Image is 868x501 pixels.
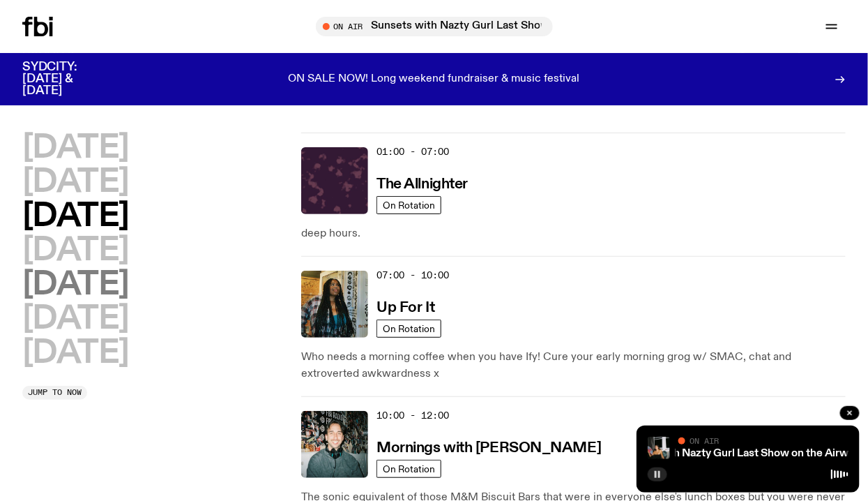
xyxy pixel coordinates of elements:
a: Up For It [376,298,434,315]
img: Ify - a Brown Skin girl with black braided twists, looking up to the side with her tongue stickin... [301,271,368,338]
span: 01:00 - 07:00 [376,145,449,158]
img: Radio presenter Ben Hansen sits in front of a wall of photos and an fbi radio sign. Film photo. B... [301,411,368,478]
button: [DATE] [22,269,129,301]
a: On Rotation [376,460,441,478]
span: On Rotation [383,463,435,474]
h3: The Allnighter [376,177,468,192]
span: 10:00 - 12:00 [376,409,449,422]
button: [DATE] [22,304,129,335]
h3: Mornings with [PERSON_NAME] [376,441,601,456]
button: On AirSunsets with Nazty Gurl Last Show on the Airwaves! [316,17,553,36]
span: On Rotation [383,323,435,334]
h3: Up For It [376,301,434,315]
span: 07:00 - 10:00 [376,269,449,282]
span: On Rotation [383,200,435,210]
p: deep hours. [301,225,846,242]
a: Mornings with [PERSON_NAME] [376,438,601,456]
button: [DATE] [22,133,129,164]
button: Jump to now [22,386,87,400]
button: [DATE] [22,338,129,369]
h3: SYDCITY: [DATE] & [DATE] [22,61,112,97]
button: [DATE] [22,235,129,267]
span: Jump to now [28,389,82,396]
a: On Rotation [376,196,441,214]
p: ON SALE NOW! Long weekend fundraiser & music festival [289,73,580,86]
p: Who needs a morning coffee when you have Ify! Cure your early morning grog w/ SMAC, chat and extr... [301,349,846,382]
a: On Rotation [376,320,441,338]
button: [DATE] [22,201,129,232]
span: On Air [690,436,719,445]
button: [DATE] [22,167,129,198]
a: The Allnighter [376,174,468,192]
